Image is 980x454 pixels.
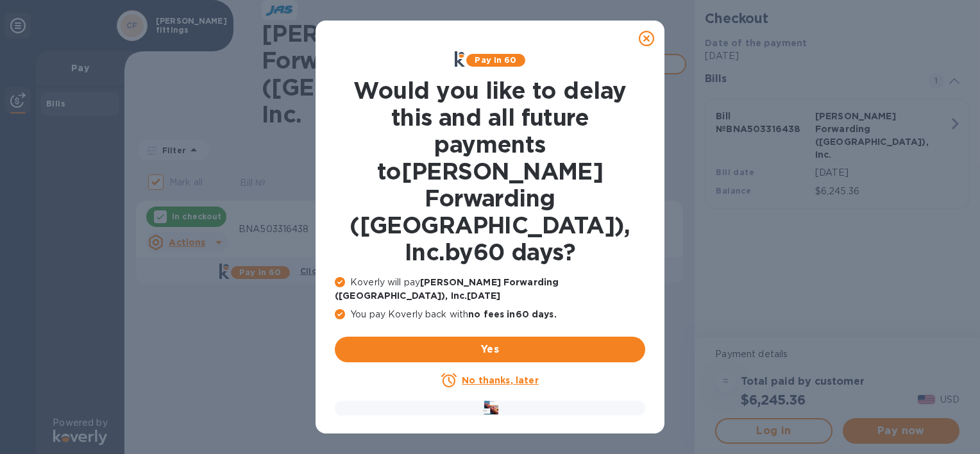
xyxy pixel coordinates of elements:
span: Yes [345,342,635,357]
h1: Would you like to delay this and all future payments to [PERSON_NAME] Forwarding ([GEOGRAPHIC_DAT... [335,77,645,265]
b: Pay in 60 [475,55,516,65]
b: [PERSON_NAME] Forwarding ([GEOGRAPHIC_DATA]), Inc. [DATE] [335,277,559,301]
button: Yes [335,337,645,362]
p: You pay Koverly back with [335,308,645,321]
b: no fees in 60 days . [468,309,556,319]
p: Koverly will pay [335,276,645,303]
u: No thanks, later [462,375,538,385]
